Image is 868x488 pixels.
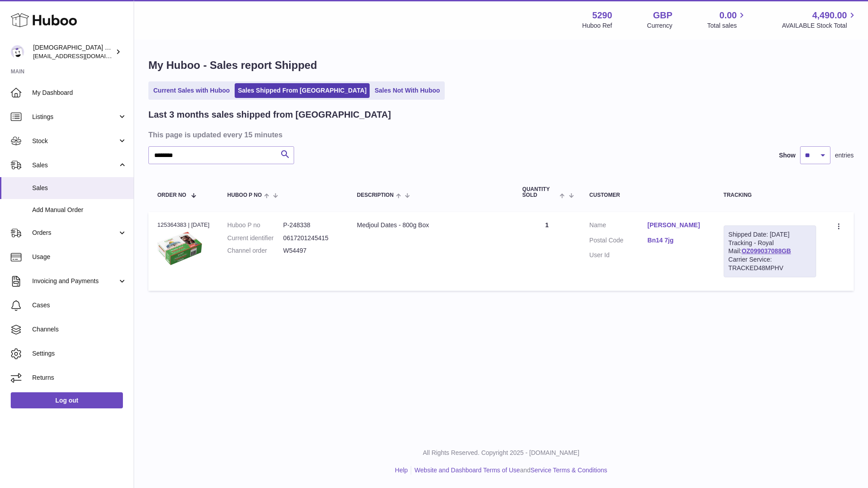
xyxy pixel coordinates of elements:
[720,9,737,21] span: 0.00
[531,467,607,474] a: Service Terms & Conditions
[148,58,854,72] h1: My Huboo - Sales report Shipped
[157,192,186,198] span: Order No
[228,192,262,198] span: Huboo P no
[33,52,131,59] span: [EMAIL_ADDRESS][DOMAIN_NAME]
[357,192,394,198] span: Description
[283,246,339,255] dd: W54497
[283,234,339,242] dd: 0617201245415
[32,206,127,214] span: Add Manual Order
[648,236,706,245] a: Bn14 7jg
[32,113,118,121] span: Listings
[32,349,127,358] span: Settings
[592,9,612,21] strong: 5290
[590,236,648,247] dt: Postal Code
[724,192,816,198] div: Tracking
[647,21,673,30] div: Currency
[590,192,706,198] div: Customer
[235,83,370,98] a: Sales Shipped From [GEOGRAPHIC_DATA]
[32,301,127,310] span: Cases
[32,89,127,97] span: My Dashboard
[590,221,648,232] dt: Name
[590,251,648,259] dt: User Id
[11,392,123,408] a: Log out
[514,212,581,291] td: 1
[812,9,847,21] span: 4,490.00
[228,246,283,255] dt: Channel order
[522,187,558,198] span: Quantity Sold
[228,234,283,242] dt: Current identifier
[729,255,811,272] div: Carrier Service: TRACKED48MPHV
[835,151,854,160] span: entries
[782,21,857,30] span: AVAILABLE Stock Total
[11,45,24,59] img: info@muslimcharity.org.uk
[371,83,443,98] a: Sales Not With Huboo
[150,83,233,98] a: Current Sales with Huboo
[32,137,118,145] span: Stock
[32,161,118,170] span: Sales
[283,221,339,229] dd: P-248338
[357,221,505,229] div: Medjoul Dates - 800g Box
[742,247,791,255] a: OZ099037088GB
[32,184,127,192] span: Sales
[582,21,612,30] div: Huboo Ref
[228,221,283,229] dt: Huboo P no
[32,253,127,261] span: Usage
[33,43,114,60] div: [DEMOGRAPHIC_DATA] Charity
[411,466,607,475] li: and
[157,221,210,229] div: 125364383 | [DATE]
[648,221,706,229] a: [PERSON_NAME]
[782,9,857,30] a: 4,490.00 AVAILABLE Stock Total
[729,230,811,239] div: Shipped Date: [DATE]
[141,449,861,457] p: All Rights Reserved. Copyright 2025 - [DOMAIN_NAME]
[707,21,747,30] span: Total sales
[395,467,408,474] a: Help
[707,9,747,30] a: 0.00 Total sales
[157,232,202,265] img: 52901644521444.png
[32,325,127,334] span: Channels
[148,109,391,121] h2: Last 3 months sales shipped from [GEOGRAPHIC_DATA]
[148,130,851,140] h3: This page is updated every 15 minutes
[32,229,118,237] span: Orders
[653,9,672,21] strong: GBP
[32,277,118,285] span: Invoicing and Payments
[724,225,816,277] div: Tracking - Royal Mail:
[32,373,127,382] span: Returns
[779,151,796,160] label: Show
[414,467,520,474] a: Website and Dashboard Terms of Use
